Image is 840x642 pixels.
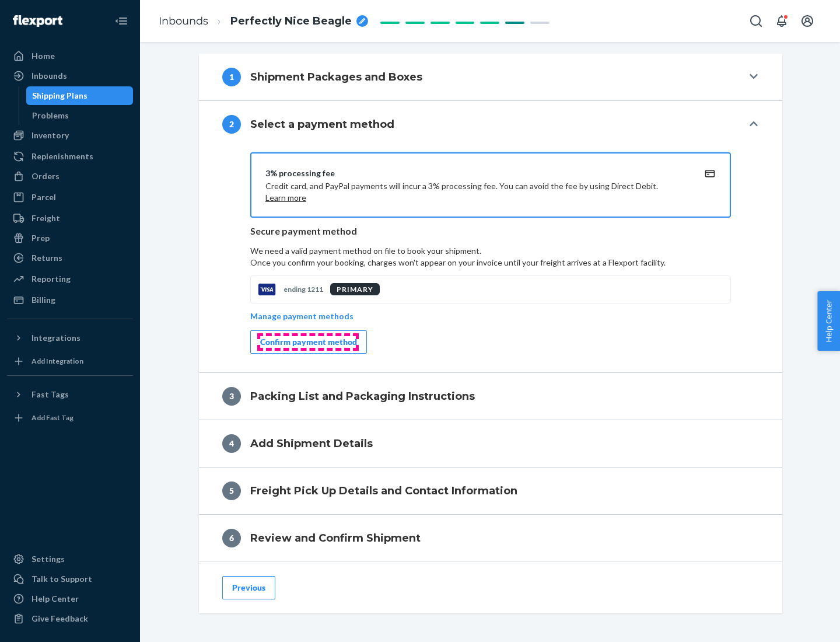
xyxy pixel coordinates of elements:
div: PRIMARY [330,283,380,295]
a: Freight [7,209,133,228]
p: Secure payment method [250,225,731,238]
p: We need a valid payment method on file to book your shipment. [250,245,731,268]
a: Billing [7,291,133,309]
div: 6 [222,529,241,547]
button: Help Center [817,291,840,351]
div: Integrations [32,332,80,344]
div: 2 [222,115,241,134]
a: Inbounds [159,15,208,27]
a: Help Center [7,589,133,608]
a: Add Integration [7,352,133,371]
p: ending 1211 [283,284,323,294]
div: 5 [222,481,241,500]
button: Integrations [7,329,133,347]
img: Flexport logo [13,15,62,27]
div: Add Integration [32,356,83,366]
div: Talk to Support [32,573,92,585]
div: Problems [32,110,69,121]
div: Settings [32,553,65,565]
a: Reporting [7,270,133,288]
button: 3Packing List and Packaging Instructions [199,373,782,420]
button: 1Shipment Packages and Boxes [199,54,782,100]
button: 2Select a payment method [199,101,782,148]
button: Fast Tags [7,385,133,404]
h4: Select a payment method [250,117,394,132]
div: Returns [32,252,62,264]
a: Home [7,47,133,65]
div: Inventory [32,130,69,141]
div: Help Center [32,593,79,605]
button: 6Review and Confirm Shipment [199,515,782,561]
a: Prep [7,229,133,247]
a: Problems [26,106,134,125]
a: Settings [7,550,133,568]
div: Freight [32,212,60,224]
div: Replenishments [32,151,93,162]
button: Open Search Box [744,9,768,33]
div: Fast Tags [32,389,69,400]
h4: Review and Confirm Shipment [250,531,421,546]
div: Give Feedback [32,613,88,624]
a: Inbounds [7,67,133,85]
button: Close Navigation [110,9,133,33]
a: Talk to Support [7,570,133,588]
a: Parcel [7,188,133,207]
h4: Freight Pick Up Details and Contact Information [250,483,517,498]
div: Prep [32,232,50,244]
div: 4 [222,434,241,453]
div: Confirm payment method [260,336,357,348]
button: Previous [222,576,275,599]
p: Credit card, and PayPal payments will incur a 3% processing fee. You can avoid the fee by using D... [265,180,688,204]
div: Orders [32,170,60,182]
div: Parcel [32,191,56,203]
a: Replenishments [7,147,133,166]
div: Billing [32,294,55,306]
button: Learn more [265,192,306,204]
a: Shipping Plans [26,86,134,105]
div: Home [32,50,55,62]
p: Once you confirm your booking, charges won't appear on your invoice until your freight arrives at... [250,257,731,268]
button: Give Feedback [7,609,133,628]
button: Confirm payment method [250,330,367,354]
a: Add Fast Tag [7,409,133,427]
h4: Add Shipment Details [250,436,373,451]
div: Shipping Plans [32,90,87,102]
a: Inventory [7,126,133,145]
button: 5Freight Pick Up Details and Contact Information [199,467,782,514]
button: 4Add Shipment Details [199,420,782,467]
button: Open account menu [796,9,819,33]
div: Add Fast Tag [32,413,73,423]
button: Open notifications [770,9,793,33]
div: 3% processing fee [265,168,688,179]
p: Manage payment methods [250,310,353,322]
div: Reporting [32,273,71,285]
div: 3 [222,387,241,406]
div: 1 [222,68,241,86]
span: Perfectly Nice Beagle [230,14,352,29]
div: Inbounds [32,70,67,82]
h4: Shipment Packages and Boxes [250,69,422,85]
h4: Packing List and Packaging Instructions [250,389,475,404]
ol: breadcrumbs [149,4,377,39]
a: Orders [7,167,133,186]
a: Returns [7,249,133,267]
